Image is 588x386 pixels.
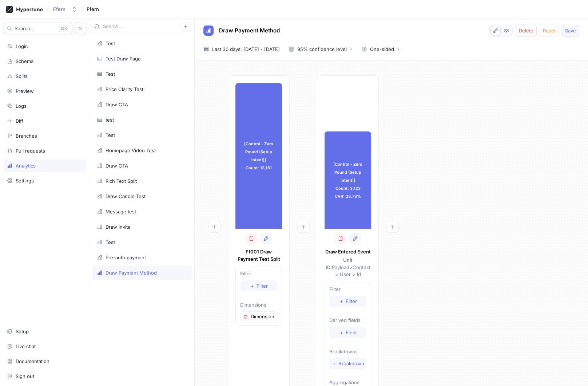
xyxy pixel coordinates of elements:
p: Breakdowns [329,348,366,355]
span: Reset [543,28,556,33]
a: Documentation [4,355,86,367]
button: ＋Filter [240,280,277,291]
p: Filter [329,286,366,293]
button: Delete [516,25,537,36]
div: [Control - Zero Pound (Setup intent)] Count: 3,123 CVR: 23.73% [325,131,371,229]
span: Search... [15,26,35,31]
div: Test [106,132,115,138]
div: Rich Text Split [106,178,137,184]
div: Sign out [16,373,34,379]
button: 95% confidence level [286,44,355,55]
div: Pull requests [16,148,45,154]
div: Setup [16,328,29,334]
span: ＋ [250,284,255,288]
span: Delete [519,28,533,33]
div: 95% confidence level [297,47,347,52]
div: Test [106,71,115,77]
strong: Unit ID: [326,257,353,270]
button: Save [562,25,579,36]
div: Preview [16,88,34,94]
div: Pre-auth payment [106,255,146,260]
div: Logic [16,43,28,49]
p: Filter [240,270,277,277]
div: K [58,25,69,32]
div: Settings [16,178,34,184]
div: Splits [16,73,28,79]
p: Derived fields [329,317,366,324]
button: One-sided [358,44,403,55]
span: Filter [346,299,357,303]
span: Last 30 days: [DATE] - [DATE] [212,46,280,53]
span: ＋ [332,361,337,366]
div: Documentation [16,358,49,364]
span: Field [346,330,357,335]
div: One-sided [370,47,394,52]
p: Draw Entered Event [325,248,371,256]
div: Logs [16,103,27,109]
div: Test [106,40,115,46]
div: Schema [16,58,33,64]
div: Draw CTA [106,102,128,107]
div: Test Draw Page [106,56,141,62]
div: Message test [106,209,136,214]
span: Ffern [87,7,99,12]
div: Diff [16,118,23,124]
button: ＋Field [329,327,366,338]
div: Draw Payment Method [106,270,157,276]
button: ＋Filter [329,296,366,307]
button: Search...K [4,23,72,34]
div: Draw CTA [106,163,128,169]
button: Reset [540,25,559,36]
div: Draw invite [106,224,131,230]
p: Dimension 1 [251,313,275,320]
div: Live chat [16,343,36,349]
p: Payload > Context > User > Id [325,257,371,278]
div: Branches [16,133,37,139]
button: ＋Breakdown [329,358,366,369]
div: Analytics [16,163,36,169]
div: Ffern [53,6,65,12]
p: Ff001 Draw Payment Test Split [235,248,282,263]
span: Breakdown [338,361,364,366]
span: ＋ [339,299,344,303]
span: Save [565,28,576,33]
div: Draw Candle Test [106,193,146,199]
input: Search... [103,23,181,30]
span: Draw Payment Method [219,28,280,34]
button: Ffern [50,3,80,15]
div: test [106,117,114,123]
div: Price Clarity Test [106,86,143,92]
p: Dimensions [240,302,277,309]
div: [Control - Zero Pound (Setup intent)] Count: 13,161 [235,83,282,229]
span: Filter [257,284,268,288]
span: ＋ [339,330,344,335]
div: Test [106,239,115,245]
div: Homepage Video Test [106,147,156,153]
